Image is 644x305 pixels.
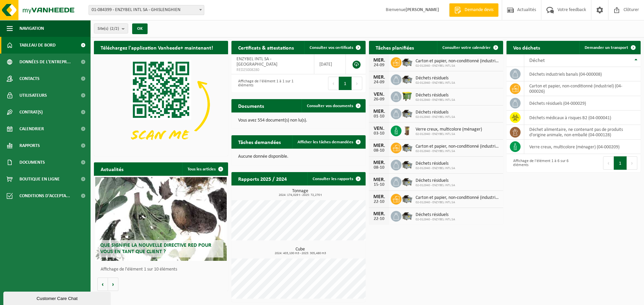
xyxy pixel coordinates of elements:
[110,26,119,31] count: (2/2)
[328,77,339,90] button: Previous
[95,177,227,261] a: Que signifie la nouvelle directive RED pour vous en tant que client ?
[401,142,413,153] img: WB-5000-GAL-GY-01
[401,90,413,102] img: WB-1100-HPE-GN-50
[463,7,495,13] span: Demande devis
[19,87,47,104] span: Utilisateurs
[524,81,641,96] td: carton et papier, non-conditionné (industriel) (04-000026)
[372,92,386,97] div: VEN.
[416,110,455,115] span: Déchets résiduels
[416,132,482,136] span: 02-012940 - ENZYBEL INTL SA
[314,54,346,74] td: [DATE]
[372,160,386,165] div: MER.
[100,243,211,254] span: Que signifie la nouvelle directive RED pour vous en tant que client ?
[101,267,225,272] p: Affichage de l'élément 1 sur 10 éléments
[416,178,455,183] span: Déchets résiduels
[603,156,614,170] button: Previous
[416,93,455,98] span: Déchets résiduels
[416,127,482,132] span: Verre creux, multicolore (ménager)
[89,5,204,15] span: 01-084399 - ENZYBEL INTL SA - GHISLENGHIEN
[352,77,362,90] button: Next
[372,63,386,68] div: 24-09
[442,46,491,50] span: Consulter votre calendrier
[231,172,293,185] h2: Rapports 2025 / 2024
[97,278,108,291] button: Vorige
[19,154,45,171] span: Documents
[94,162,130,175] h2: Actualités
[416,76,455,81] span: Déchets résiduels
[19,20,44,37] span: Navigation
[231,41,301,54] h2: Certificats & attestations
[416,218,455,222] span: 02-012940 - ENZYBEL INTL SA
[401,159,413,170] img: WB-5000-GAL-GY-01
[372,148,386,153] div: 08-10
[19,54,71,70] span: Données de l'entrepr...
[372,182,386,187] div: 15-10
[94,54,228,155] img: Download de VHEPlus App
[132,23,148,34] button: OK
[19,70,40,87] span: Contacts
[416,161,455,166] span: Déchets résiduels
[401,193,413,204] img: WB-5000-GAL-GY-01
[302,99,365,112] a: Consulter vos documents
[98,24,119,34] span: Site(s)
[94,41,220,54] h2: Téléchargez l'application Vanheede+ maintenant!
[19,37,56,54] span: Tableau de bord
[416,59,500,64] span: Carton et papier, non-conditionné (industriel)
[339,77,352,90] button: 1
[524,96,641,110] td: déchets résiduels (04-000029)
[524,67,641,81] td: déchets industriels banals (04-000008)
[235,194,366,197] span: 2024: 174,029 t - 2025: 72,270 t
[94,23,128,33] button: Site(s)(2/2)
[372,217,386,221] div: 22-10
[401,210,413,221] img: WB-5000-GAL-GY-01
[89,5,204,15] span: 01-084399 - ENZYBEL INTL SA - GHISLENGHIEN
[401,176,413,187] img: WB-5000-GAL-GY-01
[437,41,502,54] a: Consulter votre calendrier
[235,76,295,91] div: Affichage de l'élément 1 à 1 sur 1 éléments
[372,200,386,204] div: 22-10
[416,115,455,119] span: 02-012940 - ENZYBEL INTL SA
[372,131,386,136] div: 03-10
[406,7,439,12] strong: [PERSON_NAME]
[401,125,413,136] img: WB-0140-HPE-BN-01
[416,183,455,187] span: 02-012940 - ENZYBEL INTL SA
[310,46,353,50] span: Consulter vos certificats
[416,98,455,102] span: 02-012940 - ENZYBEL INTL SA
[369,41,421,54] h2: Tâches planifiées
[372,211,386,217] div: MER.
[231,99,271,112] h2: Documents
[416,64,500,68] span: 02-012940 - ENZYBEL INTL SA
[235,252,366,255] span: 2024: 403,100 m3 - 2025: 305,480 m3
[238,154,359,159] p: Aucune donnée disponible.
[307,172,365,185] a: Consulter les rapports
[372,97,386,102] div: 26-09
[19,187,70,204] span: Conditions d'accepta...
[298,140,353,144] span: Afficher les tâches demandées
[401,107,413,119] img: WB-5000-GAL-GY-01
[416,149,500,153] span: 02-012940 - ENZYBEL INTL SA
[3,290,112,305] iframe: chat widget
[372,114,386,119] div: 01-10
[307,104,353,108] span: Consulter vos documents
[524,125,641,140] td: déchet alimentaire, ne contenant pas de produits d'origine animale, non emballé (04-000128)
[372,126,386,131] div: VEN.
[372,58,386,63] div: MER.
[372,165,386,170] div: 08-10
[529,58,545,63] span: Déchet
[304,41,365,54] a: Consulter vos certificats
[292,135,365,149] a: Afficher les tâches demandées
[524,140,641,154] td: verre creux, multicolore (ménager) (04-000209)
[416,166,455,170] span: 02-012940 - ENZYBEL INTL SA
[372,177,386,182] div: MER.
[235,189,366,197] h3: Tonnage
[238,118,359,123] p: Vous avez 554 document(s) non lu(s).
[231,135,287,148] h2: Tâches demandées
[401,56,413,68] img: WB-5000-GAL-GY-01
[416,212,455,218] span: Déchets résiduels
[19,171,60,187] span: Boutique en ligne
[372,75,386,80] div: MER.
[416,195,500,201] span: Carton et papier, non-conditionné (industriel)
[235,247,366,255] h3: Cube
[585,46,628,50] span: Demander un transport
